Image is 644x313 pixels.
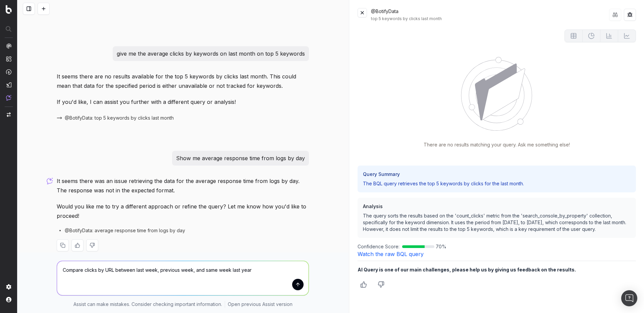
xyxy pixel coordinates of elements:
[7,112,11,117] img: Switch project
[176,153,305,163] p: Show me average response time from logs by day
[6,56,11,62] img: Intelligence
[358,243,399,250] span: Confidence Score:
[363,203,631,210] h3: Analysis
[6,95,11,101] img: Assist
[57,97,309,107] p: If you'd like, I can assist you further with a different query or analysis!
[228,301,292,308] a: Open previous Assist version
[371,8,609,21] div: @BotifyData
[364,152,627,214] p: The BQL query retrieves the top 5 keywords by clicks for the last month.
[358,251,424,257] a: Watch the raw BQL query
[117,49,305,58] p: give me the average clicks by keywords on last month on top 5 keywords
[6,69,11,75] img: Activation
[366,143,629,205] h3: Query Summary
[6,43,11,49] img: Analytics
[358,278,370,291] button: Thumbs up
[621,290,637,306] div: Open Intercom Messenger
[565,29,583,42] button: Not available for current data
[424,141,570,148] p: There are no results matching your query. Ask me something else!
[57,72,309,90] p: It seems there are no results available for the top 5 keywords by clicks last month. This could m...
[65,227,185,234] span: @BotifyData: average response time from logs by day
[57,176,309,195] p: It seems there was an issue retrieving the data for the average response time from logs by day. T...
[618,29,636,42] button: Not available for current data
[6,5,12,14] img: Botify logo
[600,29,618,42] button: Not available for current data
[57,202,309,221] p: Would you like me to try a different approach or refine the query? Let me know how you'd like to ...
[6,284,11,290] img: Setting
[57,115,182,121] button: @BotifyData: top 5 keywords by clicks last month
[461,57,532,131] img: No Data
[73,301,222,308] p: Assist can make mistakes. Consider checking important information.
[65,115,174,121] span: @BotifyData: top 5 keywords by clicks last month
[363,212,631,233] p: The query sorts the results based on the 'count_clicks' metric from the 'search_console_by_proper...
[583,29,600,42] button: Not available for current data
[436,243,446,250] span: 70 %
[57,261,309,295] textarea: Compare clicks by URL between last week, previous week, and same week last year
[47,178,53,184] img: Botify assist logo
[6,82,11,87] img: Studio
[371,16,609,21] div: top 5 keywords by clicks last month
[358,267,576,272] b: AI Query is one of our main challenges, please help us by giving us feedback on the results.
[375,278,387,291] button: Thumbs down
[6,297,11,302] img: My account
